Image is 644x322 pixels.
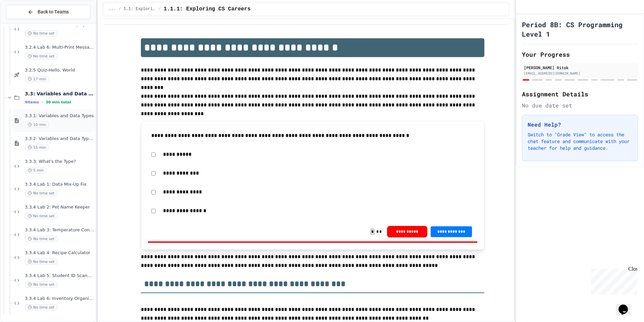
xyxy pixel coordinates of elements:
span: • [42,99,43,105]
span: No time set [25,236,58,242]
span: No time set [25,190,58,196]
span: 3.3.4 Lab 2: Pet Name Keeper [25,204,94,210]
span: 3.3.4 Lab 6: Inventory Organizer [25,296,94,302]
span: 1.1: Exploring CS Careers [124,6,156,12]
span: 3.3.3: What's the Type? [25,159,94,165]
div: [EMAIL_ADDRESS][DOMAIN_NAME] [524,71,636,76]
span: 9 items [25,100,39,104]
span: No time set [25,30,58,37]
iframe: chat widget [588,266,637,294]
h1: Period 8B: CS Programming Level 1 [522,20,638,39]
span: No time set [25,304,58,311]
p: Switch to "Grade View" to access the chat feature and communicate with your teacher for help and ... [528,131,632,151]
span: 3.3.1: Variables and Data Types [25,113,94,119]
span: / [159,6,161,12]
button: Back to Teams [6,5,90,19]
span: No time set [25,281,58,288]
span: 3.2.5 Quiz-Hello, World [25,67,94,73]
div: [PERSON_NAME] Ritok [524,64,636,71]
span: No time set [25,213,58,219]
span: 15 min [25,144,49,151]
iframe: chat widget [616,295,637,315]
span: 3.3.4 Lab 5: Student ID Scanner [25,273,94,279]
span: 3.3.4 Lab 4: Recipe Calculator [25,250,94,256]
h2: Assignment Details [522,89,638,99]
span: 3.3: Variables and Data Types [25,91,94,97]
span: No time set [25,53,58,59]
span: 3.3.4 Lab 3: Temperature Converter [25,227,94,233]
span: 3.3.4 Lab 1: Data Mix-Up Fix [25,182,94,187]
span: 10 min [25,122,49,128]
div: Chat with us now!Close [3,3,46,43]
span: 3.2.4 Lab 6: Multi-Print Message [25,45,94,50]
div: No due date set [522,101,638,109]
span: 1.1.1: Exploring CS Careers [164,5,251,13]
span: 3.3.2: Variables and Data Types - Review [25,136,94,142]
h2: Your Progress [522,50,638,59]
span: ... [109,6,116,12]
span: 30 min total [46,100,71,104]
h3: Need Help? [528,121,632,129]
span: 5 min [25,167,47,174]
span: 17 min [25,76,49,82]
span: Back to Teams [38,8,69,15]
span: / [118,6,121,12]
span: No time set [25,259,58,265]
